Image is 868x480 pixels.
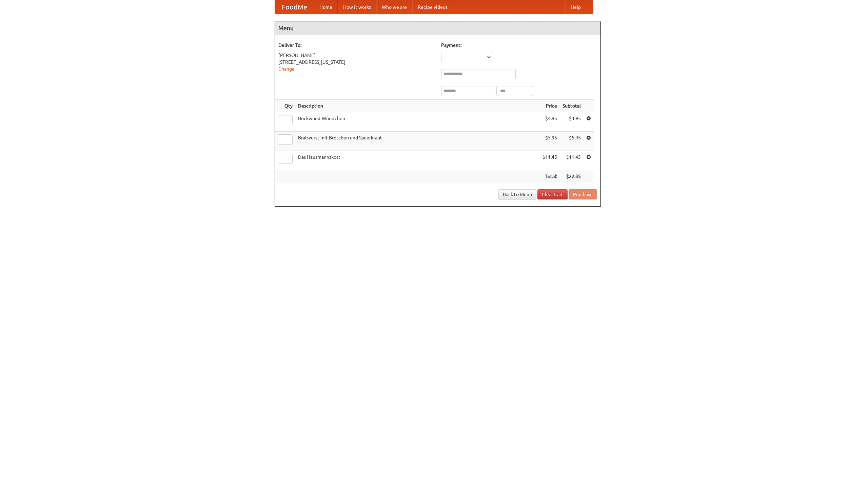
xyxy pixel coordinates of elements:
[278,42,434,49] h5: Deliver To:
[278,66,295,72] a: Change
[569,189,597,199] button: Purchase
[565,0,586,14] a: Help
[278,59,434,65] div: [STREET_ADDRESS][US_STATE]
[540,151,560,170] td: $11.45
[537,189,568,199] a: Clear Cart
[338,0,376,14] a: How it works
[560,112,584,132] td: $4.95
[540,132,560,151] td: $5.95
[278,52,434,59] div: [PERSON_NAME]
[540,170,560,183] th: Total:
[376,0,412,14] a: Who we are
[275,0,314,14] a: FoodMe
[498,189,536,199] a: Back to Menu
[540,112,560,132] td: $4.95
[295,112,540,132] td: Bockwurst Würstchen
[295,151,540,170] td: Das Hausmannskost
[275,21,600,35] h4: Menu
[560,132,584,151] td: $5.95
[540,100,560,112] th: Price
[275,100,295,112] th: Qty
[295,100,540,112] th: Description
[314,0,338,14] a: Home
[560,151,584,170] td: $11.45
[560,170,584,183] th: $22.35
[295,132,540,151] td: Bratwurst mit Brötchen und Sauerkraut
[441,42,597,49] h5: Payment:
[412,0,453,14] a: Recipe videos
[560,100,584,112] th: Subtotal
